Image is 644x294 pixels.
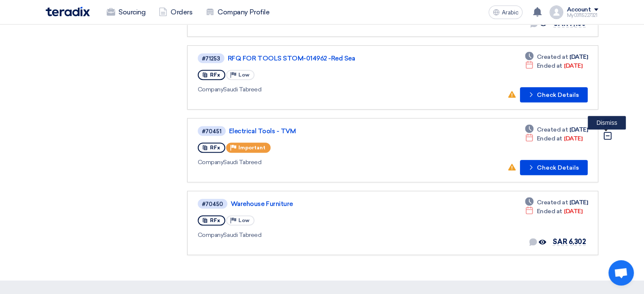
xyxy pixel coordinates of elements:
font: Arabic [501,9,518,16]
font: RFQ FOR TOOLS STOM-014962 -Red Sea [228,55,355,62]
font: Important [238,145,265,151]
font: My03115227321 [567,13,597,18]
font: #70451 [202,128,221,135]
font: #70450 [202,201,223,207]
button: Arabic [489,5,522,19]
font: Company [198,159,224,166]
font: Company Profile [218,8,269,16]
font: Ended at [537,208,562,215]
font: RFx [210,72,220,78]
a: Warehouse Furniture [231,200,442,208]
font: Ended at [537,62,562,69]
font: Low [238,217,249,223]
font: Saudi Tabreed [223,86,261,93]
font: Dismiss [597,119,617,126]
img: Teradix logo [46,7,90,16]
font: RFx [210,145,220,151]
font: Company [198,231,224,239]
font: Warehouse Furniture [231,200,293,208]
font: Created at [537,126,568,133]
font: RFx [210,217,220,223]
font: [DATE] [564,62,582,69]
font: Account [567,6,591,13]
font: Created at [537,199,568,206]
font: Created at [537,53,568,60]
font: SAR 7,130 [553,19,586,27]
button: Check Details [520,87,588,102]
font: [DATE] [564,135,582,142]
a: Sourcing [100,3,152,22]
button: Check Details [520,160,588,175]
a: RFQ FOR TOOLS STOM-014962 -Red Sea [228,55,439,62]
font: Ended at [537,135,562,142]
font: Low [238,72,249,78]
font: [DATE] [564,208,582,215]
font: Sourcing [119,8,145,16]
font: #71253 [202,55,220,62]
font: Saudi Tabreed [223,231,261,239]
font: Check Details [537,91,579,99]
a: Electrical Tools - TVM [229,127,441,135]
div: Open chat [608,260,634,286]
font: Saudi Tabreed [223,159,261,166]
img: profile_test.png [550,5,563,19]
font: Check Details [537,164,579,171]
font: [DATE] [569,53,588,60]
a: Orders [152,3,199,22]
font: Company [198,86,224,93]
font: Orders [171,8,192,16]
font: [DATE] [569,199,588,206]
font: Electrical Tools - TVM [229,127,296,135]
font: SAR 6,302 [553,238,586,246]
font: [DATE] [569,126,588,133]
